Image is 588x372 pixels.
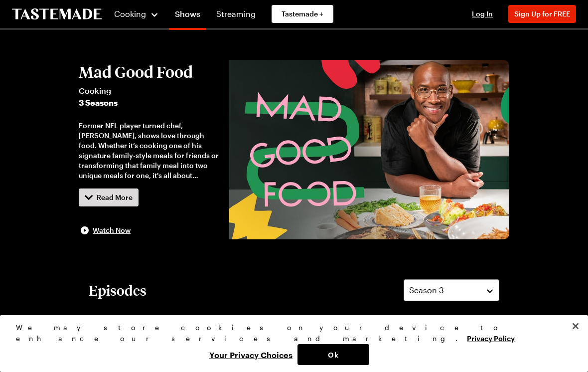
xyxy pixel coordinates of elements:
[89,281,147,299] h2: Episodes
[409,284,444,296] span: Season 3
[16,322,564,344] div: We may store cookies on your device to enhance our services and marketing.
[79,63,219,236] button: Mad Good FoodCooking3 SeasonsFormer NFL player turned chef, [PERSON_NAME], shows love through foo...
[12,8,102,20] a: To Tastemade Home Page
[229,60,509,239] img: Mad Good Food
[297,344,369,365] button: Ok
[16,322,564,365] div: Privacy
[79,188,139,206] button: Read More
[282,9,323,19] span: Tastemade +
[514,9,570,18] span: Sign Up for FREE
[79,63,219,81] h2: Mad Good Food
[404,279,499,301] button: Season 3
[93,225,131,235] span: Watch Now
[79,97,219,109] span: 3 Seasons
[97,192,133,202] span: Read More
[114,9,146,18] span: Cooking
[204,344,297,365] button: Your Privacy Choices
[79,121,219,181] div: Former NFL player turned chef, [PERSON_NAME], shows love through food. Whether it’s cooking one o...
[472,9,493,18] span: Log In
[79,85,219,97] span: Cooking
[462,9,502,19] button: Log In
[114,2,159,26] button: Cooking
[508,5,576,23] button: Sign Up for FREE
[467,333,515,343] a: More information about your privacy, opens in a new tab
[169,2,206,30] a: Shows
[272,5,333,23] a: Tastemade +
[565,315,587,337] button: Close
